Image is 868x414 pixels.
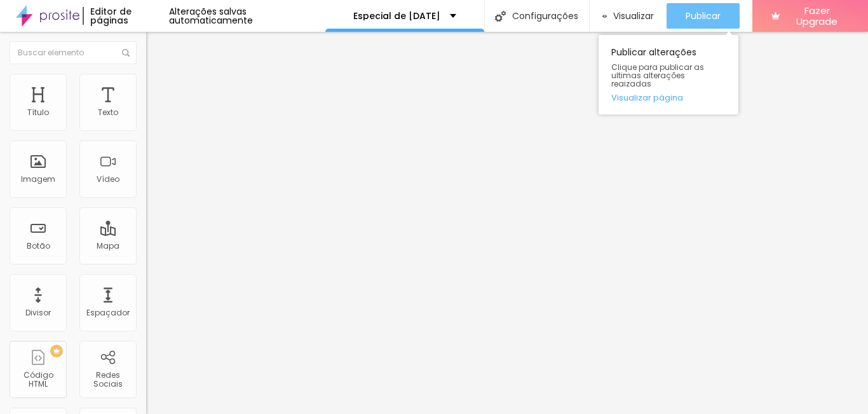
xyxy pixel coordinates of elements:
span: Publicar [686,11,721,21]
div: Botão [27,242,50,251]
div: Texto [98,108,118,117]
div: Código HTML [13,371,63,389]
button: Publicar [667,3,740,29]
span: Fazer Upgrade [785,5,849,27]
div: Publicar alterações [599,35,738,114]
div: Vídeo [97,175,119,184]
div: Alterações salvas automaticamente [169,7,325,25]
img: view-1.svg [602,11,607,22]
div: Divisor [25,308,51,317]
div: Espaçador [86,308,130,317]
p: Especial de [DATE] [353,11,440,20]
img: Icone [495,11,506,22]
div: Editor de páginas [83,7,168,25]
button: Visualizar [590,3,667,29]
div: Redes Sociais [83,371,133,389]
div: Mapa [97,242,119,251]
span: Visualizar [613,11,654,21]
div: Título [27,108,49,117]
img: Icone [122,49,130,57]
a: Visualizar página [611,93,726,102]
input: Buscar elemento [10,41,137,64]
iframe: Editor [146,32,868,414]
span: Clique para publicar as ultimas alterações reaizadas [611,63,726,88]
div: Imagem [21,175,55,184]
